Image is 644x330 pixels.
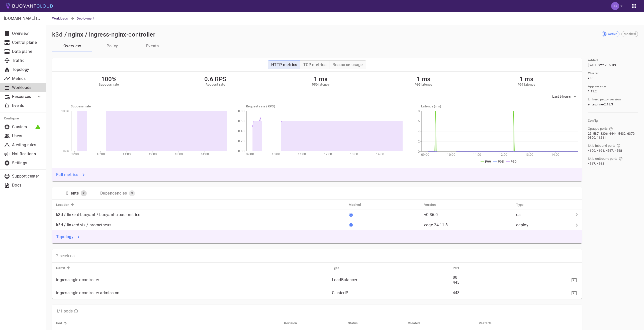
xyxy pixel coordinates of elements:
[525,153,533,156] tspan: 13:00
[52,12,70,25] a: Workloads
[348,321,364,325] span: Status
[12,49,42,54] p: Data plane
[56,277,328,282] p: ingress-nginx-controller
[284,321,297,325] h5: Revision
[518,83,535,87] h5: P99 latency
[56,290,328,295] p: ingress-nginx-controller-admission
[588,76,593,80] span: k3d
[56,203,76,207] span: Location
[56,187,96,199] a: Clients2
[518,76,535,83] h2: 1 ms
[329,60,366,69] button: Resource usage
[12,31,42,36] p: Overview
[12,142,42,147] p: Alerting rules
[551,153,560,156] tspan: 14:00
[204,83,227,87] h5: Request rate
[312,76,329,83] h2: 1 ms
[588,162,604,166] span: 4567, 4568
[588,71,599,75] h5: Cluster
[71,152,79,156] tspan: 09:00
[56,203,69,207] h5: Location
[92,40,132,52] button: Policy
[56,266,65,270] h5: Name
[415,76,432,83] h2: 1 ms
[204,76,227,83] h2: 0.6 RPS
[609,127,613,131] svg: Ports that skip Linkerd protocol detection
[485,160,491,163] span: P99
[12,103,42,108] p: Events
[12,40,42,45] p: Control plane
[552,95,572,99] span: Last 6 hours
[588,144,615,148] span: Skip inbound ports
[408,321,420,325] h5: Created
[447,153,455,156] tspan: 10:00
[56,234,73,239] h4: Topology
[201,152,209,156] tspan: 14:00
[74,309,78,313] svg: Running pods in current release / Expected pods
[421,153,429,156] tspan: 09:00
[418,119,420,123] tspan: 6
[516,203,530,207] span: Type
[622,32,638,36] span: Meshed
[588,149,622,153] span: 4190, 4191, 4567, 4568
[588,127,608,131] span: Opaque ports
[511,160,516,163] span: P50
[570,291,578,295] span: kubectl -n nginx describe service ingress-nginx-controller-admission
[56,266,72,270] span: Name
[12,76,42,81] p: Metrics
[238,149,244,153] tspan: 0.00
[4,16,42,21] p: [DOMAIN_NAME] labs
[424,203,442,207] span: Version
[424,203,436,207] h5: Version
[129,191,135,195] span: 3
[424,212,438,217] p: v0.36.0
[611,2,619,10] img: Joe Fuller
[284,321,303,325] span: Revision
[606,32,619,36] span: Active
[516,223,572,228] p: deploy
[52,40,92,52] button: Overview
[418,129,420,133] tspan: 4
[271,62,297,67] h4: HTTP metrics
[376,152,384,156] tspan: 14:00
[498,160,504,163] span: P95
[54,232,82,241] button: Topology
[479,321,492,325] h5: Restarts
[12,94,32,99] p: Resources
[54,170,87,179] button: Full metrics
[56,212,140,217] p: k3d / linkerd-buoyant / buoyant-cloud-metrics
[98,189,127,196] div: Dependencies
[499,153,507,156] tspan: 12:00
[332,290,449,295] p: ClusterIP
[332,266,346,270] span: Type
[12,58,42,63] p: Traffic
[238,129,244,133] tspan: 0.40
[348,321,358,325] h5: Status
[12,151,42,156] p: Notifications
[588,132,637,140] span: 25, 587, 3306, 4444, 5432, 6379, 9300, 11211
[453,266,466,270] span: Port
[300,60,329,69] button: TCP metrics
[4,116,42,120] h5: Configure
[298,152,306,156] tspan: 11:00
[418,109,420,113] tspan: 8
[238,119,244,123] tspan: 0.60
[588,89,597,93] span: 1.13.2
[96,187,139,199] a: Dependencies3
[123,152,131,156] tspan: 11:00
[516,212,572,217] p: ds
[12,85,42,90] p: Workloads
[332,277,449,282] p: LoadBalancer
[588,63,618,67] span: Tue, 02 Sep 2025 21:17:55 UTC
[12,124,42,129] p: Clusters
[12,174,42,179] p: Support center
[268,60,300,69] button: HTTP metrics
[132,40,172,52] a: Events
[246,152,254,156] tspan: 09:00
[12,133,42,138] p: Users
[552,93,578,100] button: Last 6 hours
[56,321,68,325] span: Pod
